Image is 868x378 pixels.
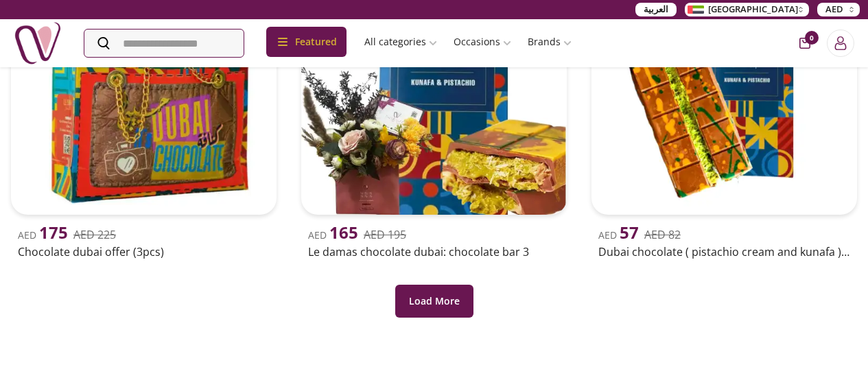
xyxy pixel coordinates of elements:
[39,221,68,244] span: 175
[827,29,854,57] button: Login
[685,3,809,16] button: [GEOGRAPHIC_DATA]
[73,227,116,242] del: AED 225
[708,3,798,16] span: [GEOGRAPHIC_DATA]
[14,19,62,67] img: Nigwa-uae-gifts
[84,29,244,57] input: Search
[688,5,704,14] img: Arabic_dztd3n.png
[620,221,639,244] span: 57
[805,31,819,45] span: 0
[445,29,519,54] a: Occasions
[825,3,843,16] span: AED
[356,29,445,54] a: All categories
[395,285,473,318] button: Load More
[598,228,639,241] span: AED
[266,27,347,57] div: Featured
[644,227,681,242] del: AED 82
[18,228,68,241] span: AED
[364,227,406,242] del: AED 195
[817,3,860,16] button: AED
[329,221,358,244] span: 165
[598,244,850,260] h2: Dubai chocolate ( pistachio cream and kunafa ) 200g
[644,3,668,16] span: العربية
[799,38,810,49] button: cart-button
[519,29,580,54] a: Brands
[18,244,270,260] h2: Chocolate dubai offer (3pcs)
[308,244,560,260] h2: Le damas chocolate dubai: chocolate bar 3
[308,228,358,241] span: AED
